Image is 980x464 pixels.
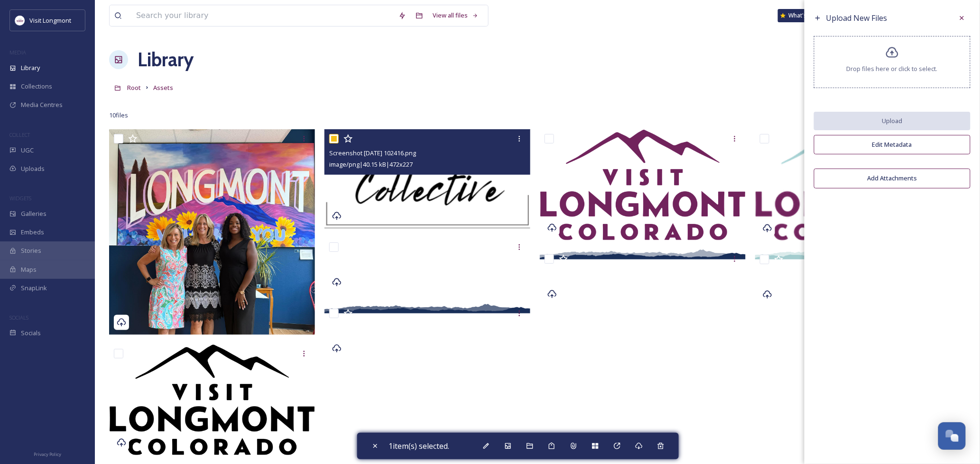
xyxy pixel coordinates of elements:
span: MEDIA [9,49,26,56]
img: 532560874_17968440005941316_806288763945053422_n.jpg [109,129,315,335]
span: Drop files here or click to select. [847,64,938,73]
a: Assets [153,82,173,93]
span: UGC [21,146,34,155]
span: Visit Longmont [29,16,71,25]
span: Privacy Policy [34,451,61,457]
span: Maps [21,265,37,274]
a: Privacy Policy [34,448,61,459]
img: Screenshot 2025-08-26 102416.png [324,129,530,228]
a: Library [138,45,194,74]
span: Uploads [21,164,45,173]
span: SnapLink [21,284,47,293]
button: Open Chat [938,422,966,450]
span: WIDGETS [9,195,31,202]
button: Add Attachments [814,169,971,188]
span: SOCIALS [9,314,28,321]
span: Upload New Files [826,13,888,23]
span: Stories [21,246,41,255]
span: Library [21,63,40,72]
span: Assets [153,83,173,92]
span: 10 file s [109,111,128,120]
span: Socials [21,329,41,338]
button: Edit Metadata [814,135,971,154]
a: What's New [778,9,825,22]
a: View all files [428,6,483,25]
span: Media Centres [21,100,63,109]
span: 1 item(s) selected. [388,441,449,451]
span: Screenshot [DATE] 102416.png [329,149,416,157]
img: LGMT_Logo_1C_K.png [109,344,315,455]
a: Root [127,82,141,93]
img: LGMT_Logo_1C_Purple.png [540,129,746,240]
span: Collections [21,82,52,91]
span: Galleries [21,209,46,218]
span: COLLECT [9,131,30,138]
img: LGMT_Logo_Primary_2C.png [755,129,961,240]
input: Search your library [131,5,394,26]
span: image/png | 40.15 kB | 472 x 227 [329,160,413,169]
button: Upload [814,112,971,130]
span: Root [127,83,141,92]
span: Embeds [21,228,44,237]
img: longmont.jpg [15,16,25,25]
